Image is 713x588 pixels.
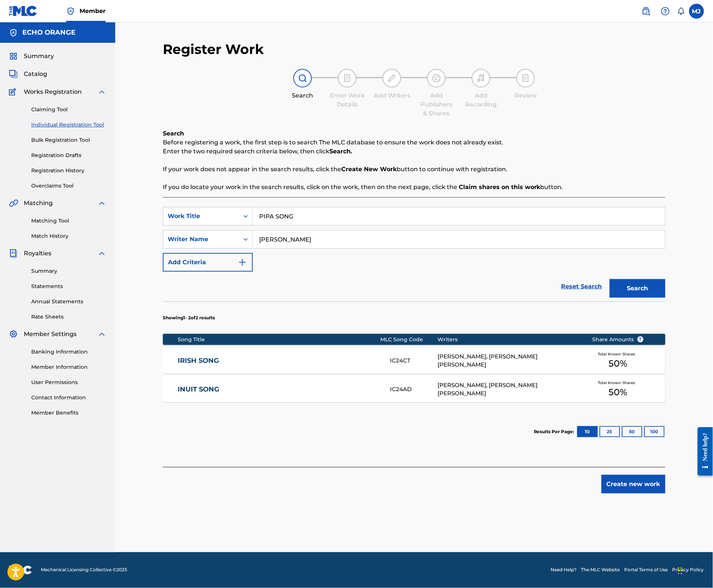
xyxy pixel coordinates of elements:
img: step indicator icon for Review [521,74,530,83]
span: Member [80,7,106,15]
a: Need Help? [551,567,577,573]
a: Summary [31,267,106,275]
div: Add Recording [462,91,500,109]
a: Reset Search [558,278,606,295]
a: SummarySummary [9,52,54,61]
a: Claiming Tool [31,106,106,114]
div: Enter Work Details [329,91,366,109]
div: Notifications [677,7,685,15]
p: Before registering a work, the first step is to search The MLC database to ensure the work does n... [163,138,665,147]
p: Results Per Page: [534,428,576,435]
a: Contact Information [31,394,106,402]
div: [PERSON_NAME], [PERSON_NAME] [PERSON_NAME] [438,381,581,398]
span: 50 % [609,357,627,370]
div: Review [507,91,544,100]
a: Rate Sheets [31,313,106,321]
span: Member Settings [24,330,77,339]
span: Catalog [24,70,47,79]
button: 10 [577,426,598,437]
b: Search [163,130,184,137]
img: step indicator icon for Add Publishers & Shares [432,74,441,83]
a: Overclaims Tool [31,182,106,190]
div: User Menu [689,4,704,19]
img: search [642,7,651,16]
span: 50 % [609,386,627,399]
a: INUIT SONG [178,385,380,394]
a: Individual Registration Tool [31,121,106,129]
span: Total Known Shares [598,380,638,386]
strong: Claim shares on this work [459,183,541,191]
div: Add Writers [373,91,410,100]
p: Enter the two required search criteria below, then click [163,147,665,156]
button: 25 [600,426,620,437]
span: Royalties [24,249,51,258]
div: Help [658,4,673,19]
a: Public Search [639,4,654,19]
img: Catalog [9,70,18,79]
span: Works Registration [24,87,82,96]
div: IC24AD [390,385,438,394]
a: CatalogCatalog [9,70,47,79]
form: Search Form [163,207,665,301]
a: Statements [31,282,106,290]
div: Song Title [178,336,381,343]
a: Member Information [31,363,106,371]
a: Portal Terms of Use [625,567,668,573]
img: step indicator icon for Add Recording [477,74,485,83]
div: Add Publishers & Shares [418,91,455,118]
img: Member Settings [9,330,18,339]
button: Add Criteria [163,253,253,272]
img: MLC Logo [9,6,38,16]
a: Registration Drafts [31,151,106,159]
h5: ECHO ORANGE [22,28,75,37]
img: logo [9,566,32,575]
img: expand [97,249,106,258]
img: Royalties [9,249,18,258]
h2: Register Work [163,41,264,58]
span: Share Amounts [593,336,644,343]
p: If you do locate your work in the search results, click on the work, then on the next page, click... [163,183,665,192]
p: If your work does not appear in the search results, click the button to continue with registration. [163,165,665,174]
div: [PERSON_NAME], [PERSON_NAME] [PERSON_NAME] [438,352,581,369]
button: Search [610,279,665,298]
img: step indicator icon for Enter Work Details [343,74,352,83]
a: Registration History [31,167,106,175]
button: Create new work [601,475,665,493]
span: Mechanical Licensing Collective © 2025 [41,567,127,573]
div: MLC Song Code [381,336,438,343]
img: step indicator icon for Search [298,74,307,83]
img: expand [97,330,106,339]
div: Search [284,91,321,100]
button: 50 [622,426,642,437]
span: Total Known Shares [598,351,638,357]
div: Glisser [678,560,683,582]
span: Summary [24,52,54,61]
p: Showing 1 - 2 of 2 results [163,314,215,321]
strong: Search. [329,148,352,155]
img: Matching [9,199,18,208]
img: Top Rightsholder [66,7,75,16]
a: Match History [31,232,106,240]
a: Matching Tool [31,217,106,225]
img: Summary [9,52,18,61]
a: Member Benefits [31,409,106,417]
img: expand [97,87,106,96]
img: step indicator icon for Add Writers [387,74,396,83]
span: Matching [24,199,53,208]
div: Writer Name [168,235,235,244]
img: expand [97,199,106,208]
img: 9d2ae6d4665cec9f34b9.svg [238,258,247,267]
div: IC24CT [390,357,438,365]
a: User Permissions [31,378,106,386]
strong: Create New Work [341,166,397,173]
a: Privacy Policy [672,567,704,573]
iframe: Chat Widget [676,552,713,588]
div: Widget de chat [676,552,713,588]
img: Accounts [9,28,18,37]
img: help [661,7,670,16]
a: IRISH SONG [178,357,380,365]
div: Work Title [168,212,235,221]
a: The MLC Website [581,567,620,573]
